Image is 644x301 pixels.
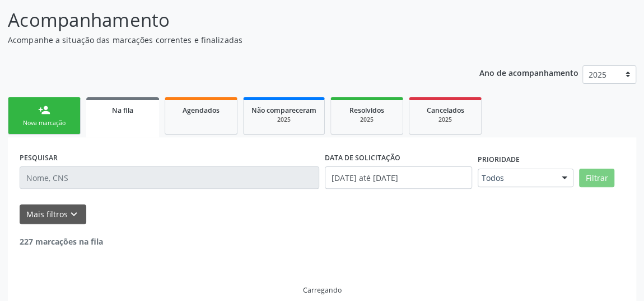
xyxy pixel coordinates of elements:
strong: 227 marcações na fila [20,236,103,247]
label: PESQUISAR [20,149,58,166]
button: Mais filtroskeyboard_arrow_down [20,204,86,224]
p: Acompanhamento [8,6,447,34]
div: Nova marcação [16,119,72,127]
label: Prioridade [478,151,520,169]
span: Cancelados [427,106,464,115]
span: Na fila [112,106,133,115]
p: Ano de acompanhamento [479,65,578,79]
div: person_add [38,104,50,116]
i: keyboard_arrow_down [68,208,80,221]
button: Filtrar [579,169,614,188]
div: 2025 [417,116,473,124]
input: Nome, CNS [20,166,319,189]
div: 2025 [339,116,395,124]
p: Acompanhe a situação das marcações correntes e finalizadas [8,34,447,46]
span: Resolvidos [349,106,384,115]
div: Carregando [303,285,342,295]
span: Todos [482,173,551,184]
span: Não compareceram [251,106,316,115]
label: DATA DE SOLICITAÇÃO [325,149,400,166]
div: 2025 [251,116,316,124]
span: Agendados [183,106,220,115]
input: Selecione um intervalo [325,166,472,189]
